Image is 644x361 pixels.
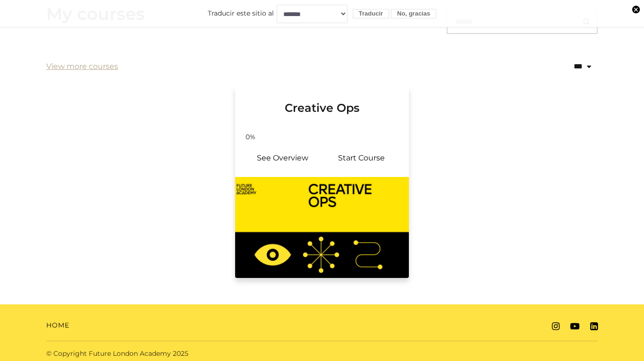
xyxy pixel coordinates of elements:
button: Traducir [353,9,389,19]
a: Creative Ops: See Overview [243,147,322,169]
span: 0% [239,132,262,142]
h3: Creative Ops [246,86,398,115]
form: Traducir este sitio al [9,4,635,23]
a: Creative Ops [235,86,409,126]
a: Creative Ops: Resume Course [322,147,401,169]
a: Home [46,320,69,330]
div: © Copyright Future London Academy 2025 [39,349,322,359]
a: View more courses [46,61,118,72]
select: status [533,54,598,79]
button: No, gracias [391,9,436,19]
